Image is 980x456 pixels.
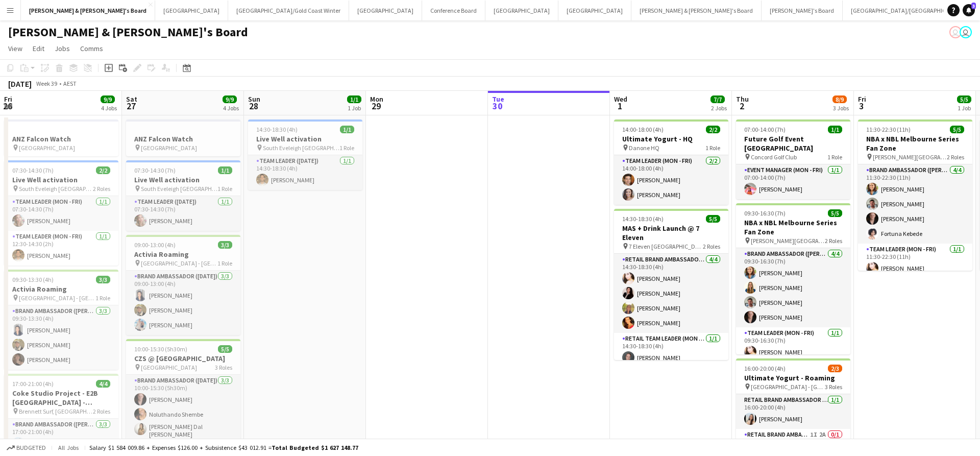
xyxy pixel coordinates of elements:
[19,144,75,152] span: [GEOGRAPHIC_DATA]
[348,104,361,112] div: 1 Job
[33,44,44,53] span: Edit
[248,134,362,143] h3: Live Well activation
[736,218,850,236] h3: NBA x NBL Melbourne Series Fan Zone
[248,94,260,104] span: Sun
[126,119,240,156] app-job-card: ANZ Falcon Watch [GEOGRAPHIC_DATA]
[858,244,972,278] app-card-role: Team Leader (Mon - Fri)1/111:30-22:30 (11h)[PERSON_NAME]
[614,209,728,360] app-job-card: 14:30-18:30 (4h)5/5MAS + Drink Launch @ 7 Eleven 7 Eleven [GEOGRAPHIC_DATA]2 RolesRETAIL Brand Am...
[736,373,850,382] h3: Ultimate Yogurt - Roaming
[4,160,118,266] app-job-card: 07:30-14:30 (7h)2/2Live Well activation South Eveleigh [GEOGRAPHIC_DATA]2 RolesTeam Leader (Mon -...
[3,100,12,112] span: 26
[218,241,232,249] span: 3/3
[971,3,976,9] span: 3
[856,100,866,112] span: 3
[101,104,117,112] div: 4 Jobs
[96,380,110,388] span: 4/4
[95,294,110,302] span: 1 Role
[340,126,354,133] span: 1/1
[706,126,720,133] span: 2/2
[736,94,749,104] span: Thu
[631,1,762,20] button: [PERSON_NAME] & [PERSON_NAME]'s Board
[8,79,32,89] div: [DATE]
[126,196,240,231] app-card-role: Team Leader ([DATE])1/107:30-14:30 (7h)[PERSON_NAME]
[4,284,118,294] h3: Activia Roaming
[339,144,354,152] span: 1 Role
[247,100,260,112] span: 28
[223,104,239,112] div: 4 Jobs
[858,134,972,153] h3: NBA x NBL Melbourne Series Fan Zone
[126,235,240,335] div: 09:00-13:00 (4h)3/3Activia Roaming [GEOGRAPHIC_DATA] - [GEOGRAPHIC_DATA]1 RoleBrand Ambassador ([...
[612,100,627,112] span: 1
[873,153,947,161] span: [PERSON_NAME][GEOGRAPHIC_DATA], [GEOGRAPHIC_DATA]
[263,144,339,152] span: South Eveleigh [GEOGRAPHIC_DATA]
[19,294,95,302] span: [GEOGRAPHIC_DATA] - [GEOGRAPHIC_DATA]
[751,383,825,391] span: [GEOGRAPHIC_DATA] - [GEOGRAPHIC_DATA]
[93,185,110,193] span: 2 Roles
[762,1,843,20] button: [PERSON_NAME]'s Board
[614,94,627,104] span: Wed
[614,134,728,143] h3: Ultimate Yogurt - HQ
[63,80,77,87] div: AEST
[736,119,850,199] div: 07:00-14:00 (7h)1/1Future Golf Event [GEOGRAPHIC_DATA] Concord Golf Club1 RoleEvent Manager (Mon ...
[710,95,725,103] span: 7/7
[12,276,54,283] span: 09:30-13:30 (4h)
[141,185,217,193] span: South Eveleigh [GEOGRAPHIC_DATA]
[12,380,54,388] span: 17:00-21:00 (4h)
[80,44,103,53] span: Comms
[141,364,197,371] span: [GEOGRAPHIC_DATA]
[141,144,197,152] span: [GEOGRAPHIC_DATA]
[256,126,298,133] span: 14:30-18:30 (4h)
[711,104,727,112] div: 2 Jobs
[949,26,962,38] app-user-avatar: James Millard
[957,95,971,103] span: 5/5
[126,160,240,231] app-job-card: 07:30-14:30 (7h)1/1Live Well activation South Eveleigh [GEOGRAPHIC_DATA]1 RoleTeam Leader ([DATE]...
[248,155,362,190] app-card-role: Team Leader ([DATE])1/114:30-18:30 (4h)[PERSON_NAME]
[19,407,93,415] span: Brennett Surf, [GEOGRAPHIC_DATA], [GEOGRAPHIC_DATA]
[96,166,110,174] span: 2/2
[34,80,59,87] span: Week 39
[958,104,971,112] div: 1 Job
[370,94,383,104] span: Mon
[736,134,850,153] h3: Future Golf Event [GEOGRAPHIC_DATA]
[744,365,786,372] span: 16:00-20:00 (4h)
[485,1,558,20] button: [GEOGRAPHIC_DATA]
[947,153,964,161] span: 2 Roles
[55,44,70,53] span: Jobs
[736,203,850,354] app-job-card: 09:30-16:30 (7h)5/5NBA x NBL Melbourne Series Fan Zone [PERSON_NAME][GEOGRAPHIC_DATA], [GEOGRAPHI...
[4,119,118,156] div: ANZ Falcon Watch [GEOGRAPHIC_DATA]
[833,104,849,112] div: 3 Jobs
[347,95,361,103] span: 1/1
[228,1,349,20] button: [GEOGRAPHIC_DATA]/Gold Coast Winter
[734,100,749,112] span: 2
[126,375,240,442] app-card-role: Brand Ambassador ([DATE])3/310:00-15:30 (5h30m)[PERSON_NAME]Noluthando Shembe[PERSON_NAME] Dal [P...
[491,100,504,112] span: 30
[629,144,659,152] span: Danone HQ
[4,270,118,370] app-job-card: 09:30-13:30 (4h)3/3Activia Roaming [GEOGRAPHIC_DATA] - [GEOGRAPHIC_DATA]1 RoleBrand Ambassador ([...
[248,119,362,190] app-job-card: 14:30-18:30 (4h)1/1Live Well activation South Eveleigh [GEOGRAPHIC_DATA]1 RoleTeam Leader ([DATE]...
[614,119,728,205] app-job-card: 14:00-18:00 (4h)2/2Ultimate Yogurt - HQ Danone HQ1 RoleTeam Leader (Mon - Fri)2/214:00-18:00 (4h)...
[76,42,107,55] a: Comms
[217,185,232,193] span: 1 Role
[96,276,110,283] span: 3/3
[4,305,118,370] app-card-role: Brand Ambassador ([PERSON_NAME])3/309:30-13:30 (4h)[PERSON_NAME][PERSON_NAME][PERSON_NAME]
[217,259,232,267] span: 1 Role
[825,383,842,391] span: 3 Roles
[126,271,240,335] app-card-role: Brand Ambassador ([DATE])3/309:00-13:00 (4h)[PERSON_NAME][PERSON_NAME][PERSON_NAME]
[12,166,54,174] span: 07:30-14:30 (7h)
[629,243,703,250] span: 7 Eleven [GEOGRAPHIC_DATA]
[736,327,850,362] app-card-role: Team Leader (Mon - Fri)1/109:30-16:30 (7h)[PERSON_NAME]
[126,134,240,143] h3: ANZ Falcon Watch
[558,1,631,20] button: [GEOGRAPHIC_DATA]
[622,215,664,223] span: 14:30-18:30 (4h)
[126,250,240,259] h3: Activia Roaming
[134,166,176,174] span: 07:30-14:30 (7h)
[93,407,110,415] span: 2 Roles
[858,119,972,271] app-job-card: 11:30-22:30 (11h)5/5NBA x NBL Melbourne Series Fan Zone [PERSON_NAME][GEOGRAPHIC_DATA], [GEOGRAPH...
